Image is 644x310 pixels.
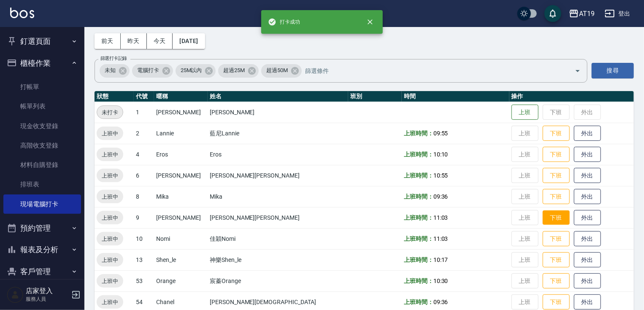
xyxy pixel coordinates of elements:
[433,130,448,137] span: 09:55
[97,129,123,138] span: 上班中
[543,273,570,289] button: 下班
[404,193,433,200] b: 上班時間：
[154,207,208,228] td: [PERSON_NAME]
[509,91,634,102] th: 操作
[218,66,250,75] span: 超過25M
[574,231,601,247] button: 外出
[208,102,348,123] td: [PERSON_NAME]
[402,91,509,102] th: 時間
[97,108,123,117] span: 未打卡
[154,249,208,270] td: Shen_le
[154,91,208,102] th: 暱稱
[154,228,208,249] td: Nomi
[121,33,147,49] button: 昨天
[404,235,433,242] b: 上班時間：
[574,189,601,205] button: 外出
[3,194,81,214] a: 現場電腦打卡
[134,249,154,270] td: 13
[134,186,154,207] td: 8
[208,249,348,270] td: 神樂Shen_le
[543,210,570,225] button: 下班
[3,136,81,155] a: 高階收支登錄
[100,64,130,78] div: 未知
[544,5,561,22] button: save
[404,172,433,179] b: 上班時間：
[147,33,173,49] button: 今天
[3,77,81,97] a: 打帳單
[218,64,259,78] div: 超過25M
[154,270,208,291] td: Orange
[574,294,601,310] button: 外出
[208,91,348,102] th: 姓名
[208,186,348,207] td: Mika
[26,287,69,295] h5: 店家登入
[574,147,601,162] button: 外出
[404,299,433,305] b: 上班時間：
[3,217,81,239] button: 預約管理
[97,298,123,307] span: 上班中
[97,213,123,222] span: 上班中
[3,239,81,261] button: 報表及分析
[268,18,300,26] span: 打卡成功
[566,5,598,22] button: AT19
[433,214,448,221] span: 11:03
[303,63,560,78] input: 篩選條件
[3,30,81,52] button: 釘選頁面
[26,295,69,303] p: 服務人員
[134,228,154,249] td: 10
[208,123,348,144] td: 藍尼Lannie
[601,6,634,22] button: 登出
[134,102,154,123] td: 1
[543,231,570,247] button: 下班
[543,147,570,162] button: 下班
[134,165,154,186] td: 6
[154,123,208,144] td: Lannie
[3,175,81,194] a: 排班表
[208,207,348,228] td: [PERSON_NAME][PERSON_NAME]
[208,270,348,291] td: 宸蓁Orange
[97,256,123,264] span: 上班中
[154,186,208,207] td: Mika
[132,66,164,75] span: 電腦打卡
[261,64,302,78] div: 超過50M
[154,165,208,186] td: [PERSON_NAME]
[543,126,570,141] button: 下班
[404,256,433,263] b: 上班時間：
[97,277,123,286] span: 上班中
[433,193,448,200] span: 09:36
[134,123,154,144] td: 2
[574,210,601,226] button: 外出
[574,168,601,183] button: 外出
[404,130,433,137] b: 上班時間：
[404,214,433,221] b: 上班時間：
[433,278,448,284] span: 10:30
[574,273,601,289] button: 外出
[511,105,538,120] button: 上班
[208,144,348,165] td: Eros
[3,52,81,74] button: 櫃檯作業
[3,155,81,175] a: 材料自購登錄
[348,91,402,102] th: 班別
[173,33,205,49] button: [DATE]
[433,172,448,179] span: 10:55
[97,171,123,180] span: 上班中
[592,63,634,78] button: 搜尋
[97,192,123,201] span: 上班中
[97,150,123,159] span: 上班中
[95,33,121,49] button: 前天
[404,151,433,158] b: 上班時間：
[571,64,584,78] button: Open
[97,235,123,243] span: 上班中
[3,116,81,136] a: 現金收支登錄
[208,165,348,186] td: [PERSON_NAME][PERSON_NAME]
[433,235,448,242] span: 11:03
[154,144,208,165] td: Eros
[361,13,379,31] button: close
[433,151,448,158] span: 10:10
[100,55,127,62] label: 篩選打卡記錄
[10,8,34,18] img: Logo
[433,299,448,305] span: 09:36
[574,252,601,268] button: 外出
[543,168,570,183] button: 下班
[261,66,293,75] span: 超過50M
